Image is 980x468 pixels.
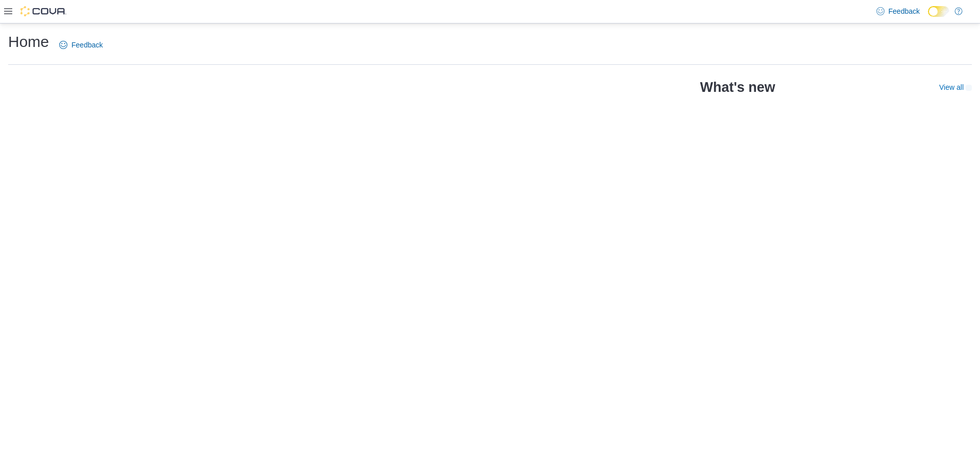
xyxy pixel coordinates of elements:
[8,32,49,52] h1: Home
[928,17,928,17] span: Dark Mode
[700,79,775,95] h2: What's new
[889,6,920,16] span: Feedback
[966,85,972,91] svg: External link
[20,6,66,16] img: Cova
[939,83,972,91] a: View allExternal link
[928,6,949,17] input: Dark Mode
[71,40,103,50] span: Feedback
[872,1,924,21] a: Feedback
[55,35,107,55] a: Feedback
